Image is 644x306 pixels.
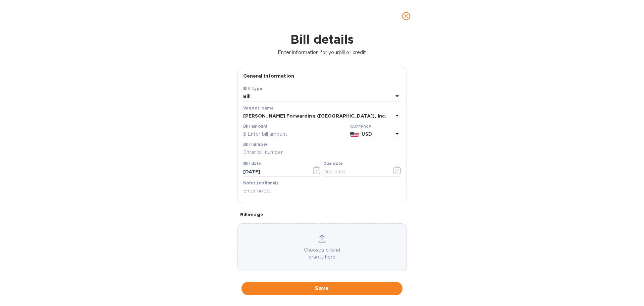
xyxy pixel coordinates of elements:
[243,113,386,119] b: [PERSON_NAME] Forwarding ([GEOGRAPHIC_DATA]), Inc.
[398,8,414,24] button: close
[362,131,372,137] b: USD
[243,147,401,158] input: Enter bill number
[243,73,294,79] b: General information
[243,124,267,128] label: Bill amount
[5,32,639,46] h1: Bill details
[243,129,347,139] input: $ Enter bill amount
[323,167,387,177] input: Due date
[350,132,359,137] img: USD
[247,285,397,293] span: Save
[243,181,278,185] label: Notes (optional)
[243,105,274,111] b: Vendor name
[243,142,267,146] label: Bill number
[5,49,639,56] p: Enter information for your bill or credit
[323,162,342,166] label: Due date
[243,186,401,196] input: Enter notes
[238,247,407,261] p: Choose a bill and drag it here
[243,162,261,166] label: Bill date
[243,94,251,99] b: Bill
[243,167,307,177] input: Select date
[240,211,404,218] p: Bill image
[243,86,263,91] b: Bill type
[350,124,371,129] b: Currency
[241,282,402,295] button: Save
